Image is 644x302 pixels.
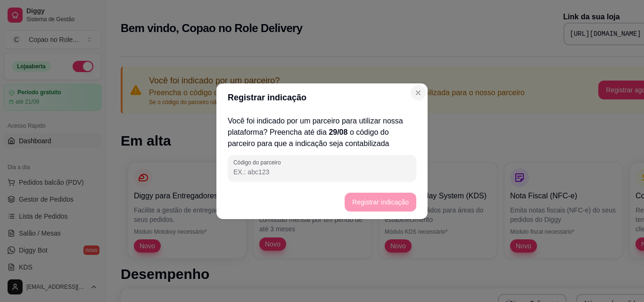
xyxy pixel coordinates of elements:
p: Você foi indicado por um parceiro para utilizar nossa plataforma? Preencha até dia o código do pa... [228,115,416,149]
label: Código do parceiro [233,158,284,166]
input: Código do parceiro [233,167,411,177]
span: 29/08 [329,128,350,136]
p: Registrar indicação [228,91,306,104]
button: Close [411,85,426,100]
